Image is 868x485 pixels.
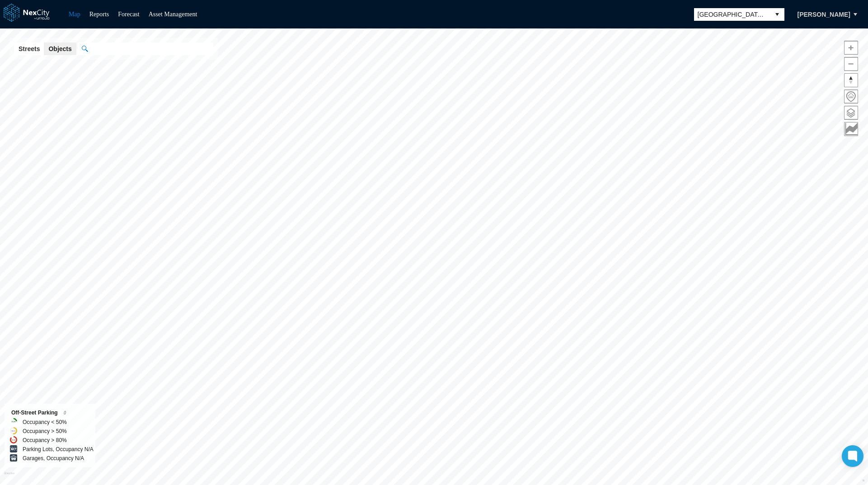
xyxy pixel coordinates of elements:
label: Occupancy < 50% [23,418,67,427]
span: [PERSON_NAME] [798,10,850,19]
label: Occupancy > 80% [23,436,67,445]
button: Streets [14,42,44,55]
span: [GEOGRAPHIC_DATA][PERSON_NAME] [698,10,766,19]
label: Occupancy > 50% [23,427,67,436]
button: Zoom out [844,57,858,71]
button: Zoom in [844,41,858,55]
a: Asset Management [149,11,197,18]
a: Forecast [118,11,139,18]
button: select [770,8,784,21]
span: Zoom in [845,41,858,54]
a: Reports [89,11,109,18]
label: Parking Lots, Occupancy N/A [23,445,94,454]
span: Reset bearing to north [845,74,858,87]
button: Objects [44,42,76,55]
button: Reset bearing to north [844,73,858,87]
a: Map [69,11,80,18]
button: Key metrics [844,122,858,136]
span: Objects [48,44,71,53]
span: Streets [19,44,40,53]
a: Mapbox homepage [4,472,14,482]
span: 0 [64,410,66,415]
button: Layers management [844,106,858,120]
span: Zoom out [845,57,858,71]
button: Home [844,89,858,104]
button: [PERSON_NAME] [788,7,860,22]
div: Off-Street Parking [11,408,89,418]
label: Garages, Occupancy N/A [23,454,84,463]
